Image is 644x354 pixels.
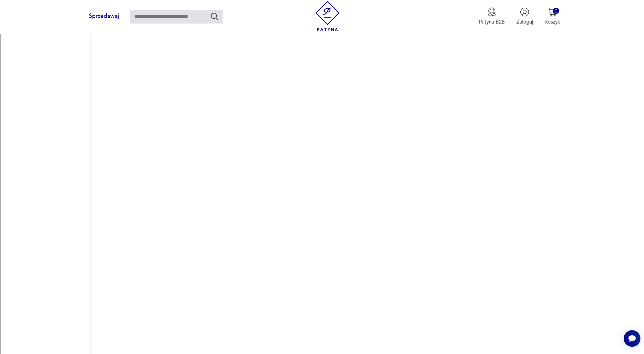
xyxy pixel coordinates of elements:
[624,330,640,347] iframe: Smartsupp widget button
[313,1,343,31] img: Patyna - sklep z meblami i dekoracjami vintage
[479,18,505,25] p: Patyna B2B
[516,18,533,25] p: Zaloguj
[84,14,124,19] a: Sprzedawaj
[520,7,529,17] img: Ikonka użytkownika
[548,7,557,17] img: Ikona koszyka
[544,7,560,25] button: 0Koszyk
[553,8,559,14] div: 0
[487,7,496,17] img: Ikona medalu
[516,7,533,25] button: Zaloguj
[479,7,505,25] a: Ikona medaluPatyna B2B
[84,10,124,23] button: Sprzedawaj
[210,12,219,21] button: Szukaj
[479,7,505,25] button: Patyna B2B
[544,18,560,25] p: Koszyk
